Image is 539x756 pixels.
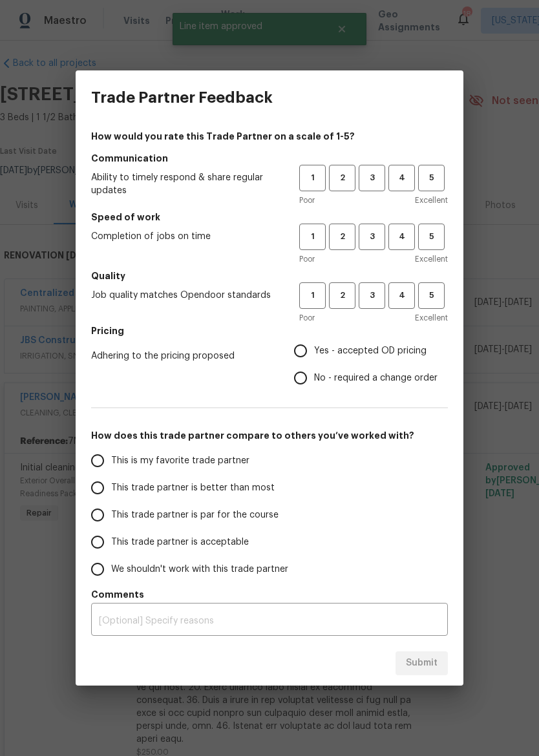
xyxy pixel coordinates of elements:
span: Completion of jobs on time [91,230,279,243]
span: Excellent [415,311,448,324]
button: 2 [329,282,355,309]
span: 2 [330,288,354,303]
span: Yes - accepted OD pricing [314,344,427,358]
span: 3 [360,171,384,185]
h3: Trade Partner Feedback [91,89,273,107]
button: 4 [388,282,415,309]
h4: How would you rate this Trade Partner on a scale of 1-5? [91,130,448,143]
span: 2 [330,229,354,244]
div: Pricing [294,337,448,392]
span: Adhering to the pricing proposed [91,350,273,362]
span: Excellent [415,253,448,266]
button: 4 [388,165,415,191]
span: We shouldn't work with this trade partner [111,563,288,576]
h5: Communication [91,152,448,165]
span: 5 [419,229,443,244]
button: 5 [418,165,445,191]
span: 4 [390,171,414,185]
button: 3 [359,282,385,309]
span: This trade partner is better than most [111,481,275,495]
button: 1 [299,165,326,191]
span: This trade partner is acceptable [111,536,249,549]
span: Job quality matches Opendoor standards [91,289,279,302]
span: No - required a change order [314,372,438,385]
h5: How does this trade partner compare to others you’ve worked with? [91,429,448,442]
span: 5 [419,288,443,303]
button: 3 [359,165,385,191]
button: 1 [299,282,326,309]
h5: Comments [91,588,448,601]
span: Poor [299,253,315,266]
h5: Speed of work [91,211,448,224]
button: 2 [329,224,355,250]
button: 1 [299,224,326,250]
h5: Pricing [91,324,448,337]
div: How does this trade partner compare to others you’ve worked with? [91,447,448,583]
button: 3 [359,224,385,250]
button: 2 [329,165,355,191]
span: 3 [360,229,384,244]
span: 3 [360,288,384,303]
span: 1 [301,288,324,303]
span: This trade partner is par for the course [111,509,279,522]
span: Ability to timely respond & share regular updates [91,171,279,197]
span: 4 [390,229,414,244]
span: Poor [299,311,315,324]
span: This is my favorite trade partner [111,454,249,468]
button: 5 [418,282,445,309]
span: 1 [301,229,324,244]
button: 5 [418,224,445,250]
h5: Quality [91,269,448,282]
button: 4 [388,224,415,250]
span: 4 [390,288,414,303]
span: 5 [419,171,443,185]
span: 2 [330,171,354,185]
span: Excellent [415,194,448,207]
span: 1 [301,171,324,185]
span: Poor [299,194,315,207]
